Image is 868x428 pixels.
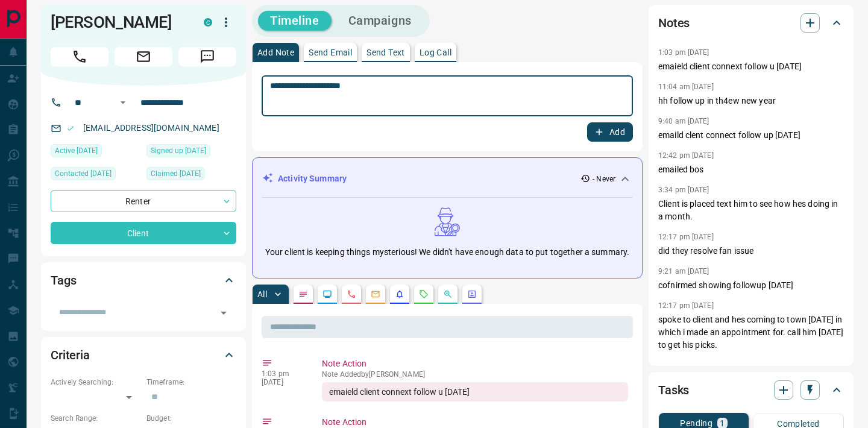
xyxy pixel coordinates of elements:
[680,419,712,427] p: Pending
[658,313,844,351] p: spoke to client and hes coming to town [DATE] in which i made an appointment for. call him [DATE]...
[51,377,140,388] p: Actively Searching:
[51,47,108,66] span: Call
[258,11,332,31] button: Timeline
[257,290,267,298] p: All
[262,378,304,386] p: [DATE]
[720,419,725,427] p: 1
[587,122,633,142] button: Add
[593,174,615,184] p: - Never
[51,345,90,365] h2: Criteria
[51,413,140,424] p: Search Range:
[322,289,332,299] svg: Lead Browsing Activity
[366,48,405,57] p: Send Text
[55,168,112,180] span: Contacted [DATE]
[658,163,844,176] p: emailed bos
[395,289,404,299] svg: Listing Alerts
[443,289,453,299] svg: Opportunities
[336,11,424,31] button: Campaigns
[151,145,206,157] span: Signed up [DATE]
[777,420,820,428] p: Completed
[658,233,714,241] p: 12:17 pm [DATE]
[658,129,844,142] p: emaild clent connect follow up [DATE]
[51,144,140,161] div: Tue Jul 14 2020
[658,380,689,400] h2: Tasks
[322,357,628,370] p: Note Action
[309,48,352,57] p: Send Email
[51,266,236,295] div: Tags
[420,48,451,57] p: Log Call
[658,151,714,160] p: 12:42 pm [DATE]
[322,370,628,379] p: Note Added by [PERSON_NAME]
[658,48,709,57] p: 1:03 pm [DATE]
[658,8,844,37] div: Notes
[146,377,236,388] p: Timeframe:
[322,382,628,401] div: emaield client connext follow u [DATE]
[658,60,844,73] p: emaield client connext follow u [DATE]
[215,304,232,321] button: Open
[51,13,186,32] h1: [PERSON_NAME]
[51,190,236,212] div: Renter
[51,222,236,244] div: Client
[419,289,429,299] svg: Requests
[658,301,714,310] p: 12:17 pm [DATE]
[55,145,98,157] span: Active [DATE]
[265,246,629,259] p: Your client is keeping things mysterious! We didn't have enough data to put together a summary.
[658,117,709,125] p: 9:40 am [DATE]
[262,168,632,190] div: Activity Summary- Never
[51,341,236,370] div: Criteria
[658,83,714,91] p: 11:04 am [DATE]
[658,245,844,257] p: did they resolve fan issue
[371,289,380,299] svg: Emails
[66,124,75,133] svg: Email Valid
[151,168,201,180] span: Claimed [DATE]
[146,413,236,424] p: Budget:
[257,48,294,57] p: Add Note
[298,289,308,299] svg: Notes
[658,279,844,292] p: cofnirmed showing followup [DATE]
[658,13,690,33] h2: Notes
[658,198,844,223] p: Client is placed text him to see how hes doing in a month.
[178,47,236,66] span: Message
[51,271,76,290] h2: Tags
[146,167,236,184] div: Wed Oct 17 2018
[146,144,236,161] div: Tue Jun 05 2018
[278,172,347,185] p: Activity Summary
[658,267,709,275] p: 9:21 am [DATE]
[347,289,356,299] svg: Calls
[658,95,844,107] p: hh follow up in th4ew new year
[467,289,477,299] svg: Agent Actions
[83,123,219,133] a: [EMAIL_ADDRESS][DOMAIN_NAME]
[115,47,172,66] span: Email
[51,167,140,184] div: Wed Mar 13 2024
[262,370,304,378] p: 1:03 pm
[658,186,709,194] p: 3:34 pm [DATE]
[204,18,212,27] div: condos.ca
[658,376,844,404] div: Tasks
[116,95,130,110] button: Open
